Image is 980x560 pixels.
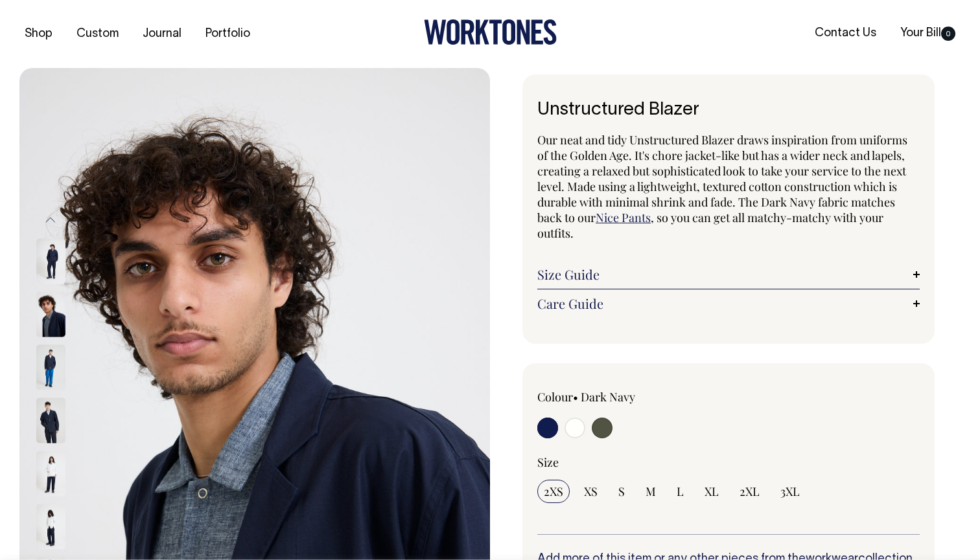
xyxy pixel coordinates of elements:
div: Colour [537,389,690,405]
a: Your Bill0 [895,23,961,44]
input: M [639,480,662,503]
img: dark-navy [36,291,65,337]
img: off-white [36,451,65,496]
a: Custom [71,23,124,45]
a: Care Guide [537,296,920,311]
img: dark-navy [36,344,65,390]
img: off-white [36,504,65,549]
a: Shop [19,23,58,45]
a: Contact Us [810,23,881,44]
button: Previous [41,206,60,235]
span: XL [705,484,719,499]
h1: Unstructured Blazer [537,100,920,120]
a: Size Guide [537,267,920,282]
input: S [612,480,631,503]
span: 0 [941,27,955,41]
span: M [646,484,656,499]
span: S [618,484,625,499]
span: , so you can get all matchy-matchy with your outfits. [537,210,883,241]
div: Size [537,454,920,470]
a: Nice Pants [596,210,651,225]
input: L [670,480,690,503]
img: dark-navy [36,398,65,443]
span: • [573,389,578,405]
span: Our neat and tidy Unstructured Blazer draws inspiration from uniforms of the Golden Age. It's cho... [537,132,907,225]
a: Journal [137,23,187,45]
input: 2XL [733,480,766,503]
input: 3XL [774,480,806,503]
input: 2XS [537,480,570,503]
img: dark-navy [36,238,65,284]
input: XL [698,480,725,503]
span: 2XL [740,484,760,499]
span: L [677,484,684,499]
a: Portfolio [200,23,255,45]
span: 2XS [544,484,563,499]
span: 3XL [780,484,800,499]
span: XS [584,484,598,499]
label: Dark Navy [581,389,635,405]
input: XS [577,480,604,503]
